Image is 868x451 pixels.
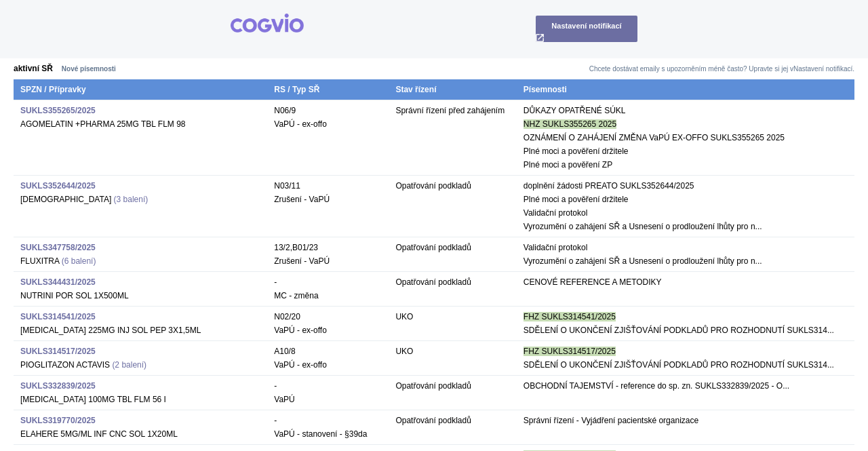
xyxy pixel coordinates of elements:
[524,119,616,129] span: NHZ SUKLS355265 2025
[274,326,327,335] span: VaPÚ - ex-offo
[20,360,110,370] span: PIOGLITAZON ACTAVIS
[62,65,116,73] strong: Nové písemnosti
[395,106,505,115] span: Správní řízení před zahájením
[274,181,300,191] span: pregabalin
[274,360,327,370] span: VaPÚ - ex-offo
[524,195,629,204] span: Plné moci a pověření držitele
[524,416,698,425] span: Správní řízení - Vyjádření pacientské organizace
[274,416,277,425] span: -
[524,133,785,142] span: OZNÁMENÍ O ZAHÁJENÍ ZMĚNA VaPÚ EX-OFFO SUKLS355265 2025
[395,243,471,252] span: Opatřování podkladů
[524,146,629,156] span: Plné moci a pověření držitele
[274,429,367,439] span: VaPÚ - stanovení - §39da
[20,416,96,425] a: SUKLS319770/2025
[274,347,295,356] span: pioglitazon
[114,195,149,204] a: (3 balení)
[274,395,294,404] span: VaPÚ
[274,381,277,391] span: -
[536,16,637,42] a: Nastavení notifikací
[524,277,662,287] span: CENOVÉ REFERENCE A METODIKY
[20,326,201,335] span: [MEDICAL_DATA] 225MG INJ SOL PEP 3X1,5ML
[20,312,96,321] a: SUKLS314541/2025
[524,222,762,231] span: Vyrozumění o zahájení SŘ a Usnesení o prodloužení lhůty pro n...
[274,256,330,266] span: Zrušení - VaPÚ
[20,195,111,204] span: [DEMOGRAPHIC_DATA]
[434,58,854,79] td: Chcete dostávat emaily s upozorněním méně často? Upravte si jej v .
[14,79,267,100] th: SPZN / Přípravky
[395,312,413,321] span: UKO
[395,416,471,425] span: Opatřování podkladů
[395,277,471,287] span: Opatřování podkladů
[20,429,178,439] span: ELAHERE 5MG/ML INF CNC SOL 1X20ML
[20,347,96,356] a: SUKLS314517/2025
[524,181,694,191] span: doplnění žádosti PREATO SUKLS352644/2025
[395,347,413,356] span: UKO
[62,256,96,266] a: (6 balení)
[524,160,612,170] span: Plné moci a pověření ZP
[20,256,59,266] span: FLUXITRA
[524,381,789,391] span: OBCHODNÍ TAJEMSTVÍ - reference do sp. zn. SUKLS332839/2025 - O...
[274,291,318,300] span: MC - změna
[524,360,834,370] span: SDĚLENÍ O UKONČENÍ ZJIŠŤOVÁNÍ PODKLADŮ PRO ROZHODNUTÍ SUKLS314...
[274,119,327,129] span: VaPÚ - ex-offo
[395,381,471,391] span: Opatřování podkladů
[20,119,186,129] span: AGOMELATIN +PHARMA 25MG TBL FLM 98
[112,360,146,370] a: (2 balení)
[517,79,854,100] th: Písemnosti
[20,106,96,115] a: SUKLS355265/2025
[292,243,318,252] span: gatrany a xabany vyšší síly
[524,243,588,252] span: Validační protokol
[274,277,277,287] span: -
[524,312,616,321] span: FHZ SUKLS314541/2025
[267,237,389,271] td: ,
[389,79,516,100] th: Stav řízení
[20,243,96,252] a: SUKLS347758/2025
[20,395,166,404] span: [MEDICAL_DATA] 100MG TBL FLM 56 I
[267,79,389,100] th: RS / Typ SŘ
[274,106,296,115] span: agomelatin
[524,106,626,115] span: DŮKAZY OPATŘENÉ SÚKL
[274,312,300,321] span: monoklonální protilátky – antimigrenika
[274,243,290,252] span: léčiva k terapii nebo k profylaxi tromboembolických onemocnění, přímé inhibitory faktoru Xa a tro...
[274,195,330,204] span: Zrušení - VaPÚ
[20,181,96,191] a: SUKLS352644/2025
[395,181,471,191] span: Opatřování podkladů
[20,291,129,300] span: NUTRINI POR SOL 1X500ML
[524,208,588,218] span: Validační protokol
[20,277,96,287] a: SUKLS344431/2025
[524,347,616,356] span: FHZ SUKLS314517/2025
[14,64,53,73] a: aktivní SŘ
[524,256,762,266] span: Vyrozumění o zahájení SŘ a Usnesení o prodloužení lhůty pro n...
[20,381,96,391] a: SUKLS332839/2025
[793,65,852,73] a: Nastavení notifikací
[524,326,834,335] span: SDĚLENÍ O UKONČENÍ ZJIŠŤOVÁNÍ PODKLADŮ PRO ROZHODNUTÍ SUKLS314...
